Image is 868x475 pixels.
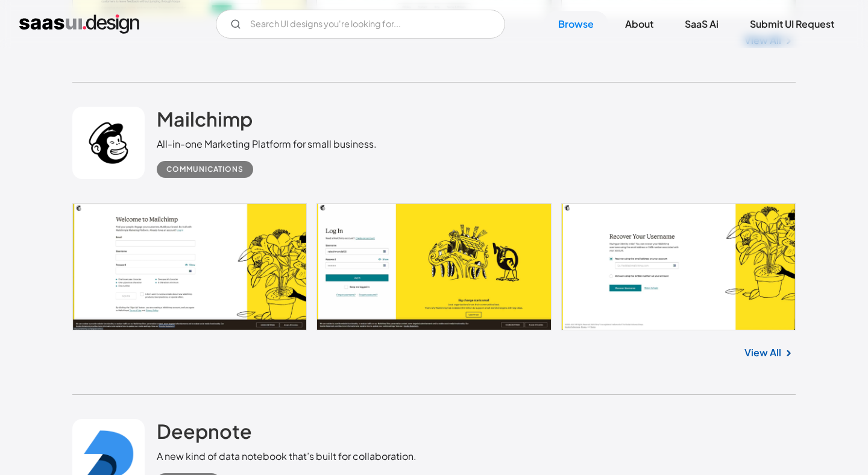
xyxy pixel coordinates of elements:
[157,419,252,443] h2: Deepnote
[19,14,139,34] a: home
[166,162,244,177] div: Communications
[611,11,668,37] a: About
[744,345,781,360] a: View All
[157,419,252,449] a: Deepnote
[670,11,733,37] a: SaaS Ai
[735,11,849,37] a: Submit UI Request
[544,11,608,37] a: Browse
[157,449,417,464] div: A new kind of data notebook that’s built for collaboration.
[157,107,253,137] a: Mailchimp
[216,10,505,39] input: Search UI designs you're looking for...
[157,137,377,151] div: All-in-one Marketing Platform for small business.
[157,107,253,131] h2: Mailchimp
[216,10,505,39] form: Email Form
